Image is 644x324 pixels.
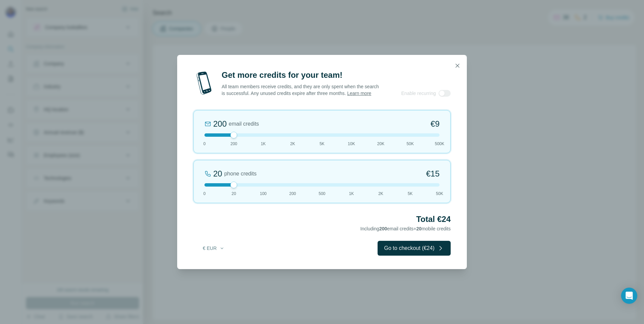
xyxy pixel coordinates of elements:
[621,288,637,304] div: Open Intercom Messenger
[193,70,215,97] img: mobile-phone
[379,226,387,231] span: 200
[229,120,259,128] span: email credits
[289,191,296,197] span: 200
[203,191,206,197] span: 0
[416,226,422,231] span: 20
[290,141,295,147] span: 2K
[224,170,257,178] span: phone credits
[401,90,436,97] span: Enable recurring
[378,191,383,197] span: 2K
[360,226,451,231] span: Including email credits + mobile credits
[230,141,237,147] span: 200
[261,141,266,147] span: 1K
[320,141,325,147] span: 5K
[349,191,354,197] span: 1K
[203,141,206,147] span: 0
[430,119,440,129] span: €9
[436,191,443,197] span: 50K
[426,168,440,179] span: €15
[232,191,236,197] span: 20
[408,191,413,197] span: 5K
[378,241,451,256] button: Go to checkout (€24)
[348,141,355,147] span: 10K
[407,141,414,147] span: 50K
[213,119,227,129] div: 200
[347,91,372,96] a: Learn more
[193,214,451,225] h2: Total €24
[377,141,384,147] span: 20K
[319,191,325,197] span: 500
[198,242,229,254] button: € EUR
[260,191,266,197] span: 100
[222,83,380,97] p: All team members receive credits, and they are only spent when the search is successful. Any unus...
[435,141,444,147] span: 500K
[213,168,222,179] div: 20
